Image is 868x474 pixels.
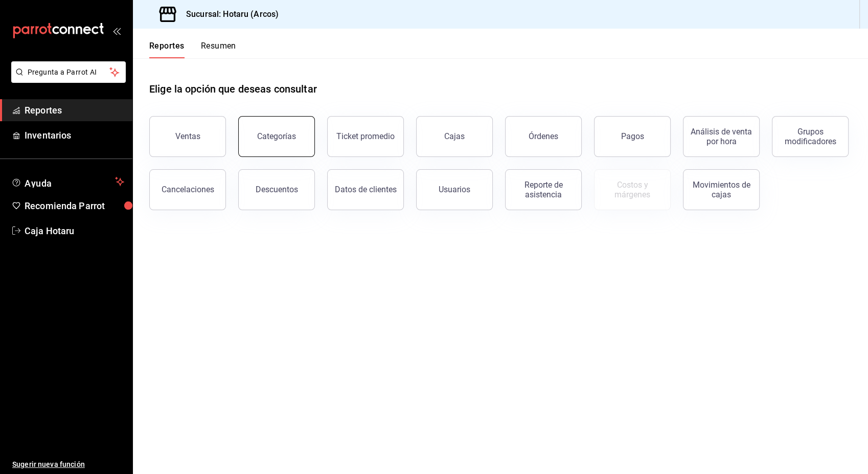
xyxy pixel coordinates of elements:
[25,199,124,213] span: Recomienda Parrot
[149,81,317,97] h1: Elige la opción que deseas consultar
[505,116,582,157] button: Órdenes
[690,127,753,146] div: Análisis de venta por hora
[25,175,111,188] span: Ayuda
[256,185,298,194] div: Descuentos
[162,185,214,194] div: Cancelaciones
[149,116,226,157] button: Ventas
[149,41,185,58] button: Reportes
[178,8,279,20] h3: Sucursal: Hotaru (Arcos)
[7,74,126,85] a: Pregunta a Parrot AI
[327,116,404,157] button: Ticket promedio
[238,169,315,210] button: Descuentos
[444,131,465,141] div: Cajas
[335,185,397,194] div: Datos de clientes
[683,116,760,157] button: Análisis de venta por hora
[175,131,200,141] div: Ventas
[149,41,236,58] div: navigation tabs
[772,116,849,157] button: Grupos modificadores
[416,169,493,210] button: Usuarios
[238,116,315,157] button: Categorías
[416,116,493,157] button: Cajas
[28,67,110,78] span: Pregunta a Parrot AI
[25,224,124,238] span: Caja Hotaru
[336,131,395,141] div: Ticket promedio
[683,169,760,210] button: Movimientos de cajas
[201,41,236,58] button: Resumen
[512,180,575,199] div: Reporte de asistencia
[12,459,124,470] span: Sugerir nueva función
[11,61,126,83] button: Pregunta a Parrot AI
[621,131,644,141] div: Pagos
[112,27,121,35] button: open_drawer_menu
[529,131,558,141] div: Órdenes
[601,180,664,199] div: Costos y márgenes
[25,103,124,117] span: Reportes
[594,116,671,157] button: Pagos
[257,131,296,141] div: Categorías
[327,169,404,210] button: Datos de clientes
[25,128,124,142] span: Inventarios
[690,180,753,199] div: Movimientos de cajas
[505,169,582,210] button: Reporte de asistencia
[439,185,470,194] div: Usuarios
[149,169,226,210] button: Cancelaciones
[779,127,842,146] div: Grupos modificadores
[594,169,671,210] button: Contrata inventarios para ver este reporte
